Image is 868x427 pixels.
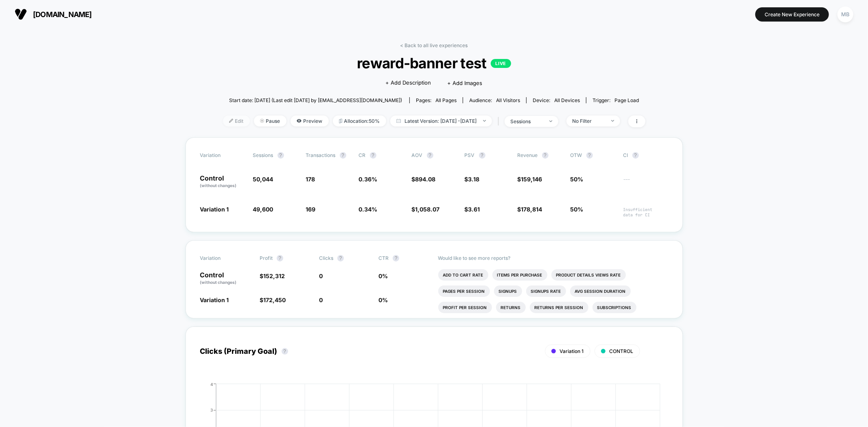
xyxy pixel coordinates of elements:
[229,119,233,123] img: edit
[378,255,389,261] span: CTR
[526,285,566,297] li: Signups Rate
[468,206,480,213] span: 3.61
[551,269,626,281] li: Product Details Views Rate
[200,206,229,213] span: Variation 1
[412,152,423,158] span: AOV
[610,348,634,354] span: CONTROL
[435,97,457,103] span: all pages
[12,8,94,21] button: [DOMAIN_NAME]
[412,176,436,183] span: $
[223,115,250,126] span: Edit
[438,285,490,297] li: Pages Per Session
[521,176,542,183] span: 159,146
[339,119,342,123] img: rebalance
[277,255,283,261] button: ?
[260,255,273,261] span: Profit
[483,120,486,122] img: end
[469,97,520,103] div: Audience:
[200,183,237,188] span: (without changes)
[571,176,584,183] span: 50%
[438,302,492,313] li: Profit Per Session
[337,255,344,261] button: ?
[253,152,273,158] span: Sessions
[33,10,92,19] span: [DOMAIN_NAME]
[530,302,588,313] li: Returns Per Session
[518,206,542,213] span: $
[200,296,229,303] span: Variation 1
[378,296,388,303] span: 0 %
[263,272,285,279] span: 152,312
[254,115,286,126] span: Pause
[623,152,668,159] span: CI
[837,7,853,22] div: MB
[291,115,329,126] span: Preview
[593,97,639,103] div: Trigger:
[492,269,547,281] li: Items Per Purchase
[260,119,264,123] img: end
[229,97,402,103] span: Start date: [DATE] (Last edit [DATE] by [EMAIL_ADDRESS][DOMAIN_NAME])
[253,176,273,183] span: 50,044
[210,381,213,386] tspan: 4
[494,285,522,297] li: Signups
[370,152,376,159] button: ?
[319,296,323,303] span: 0
[385,79,431,87] span: + Add Description
[465,176,480,183] span: $
[632,152,639,159] button: ?
[611,120,614,122] img: end
[260,296,286,303] span: $
[415,176,436,183] span: 894.08
[263,296,286,303] span: 172,450
[244,54,624,72] span: reward-banner test
[465,206,480,213] span: $
[416,97,457,103] div: Pages:
[447,80,482,86] span: + Add Images
[518,176,542,183] span: $
[400,42,468,48] a: < Back to all live experiences
[306,152,336,158] span: Transactions
[438,269,488,281] li: Add To Cart Rate
[15,8,27,20] img: Visually logo
[511,118,543,124] div: sessions
[306,206,316,213] span: 169
[526,97,586,103] span: Device:
[496,115,505,127] span: |
[333,115,386,126] span: Allocation: 50%
[496,302,526,313] li: Returns
[200,255,245,261] span: Variation
[412,206,440,213] span: $
[835,6,856,23] button: MB
[560,348,584,354] span: Variation 1
[306,176,315,183] span: 178
[554,97,580,103] span: all devices
[593,302,636,313] li: Subscriptions
[465,152,475,158] span: PSV
[438,255,668,261] p: Would like to see more reports?
[396,119,401,123] img: calendar
[623,207,668,218] span: Insufficient data for CI
[468,176,480,183] span: 3.18
[755,7,829,22] button: Create New Experience
[260,272,285,279] span: $
[319,272,323,279] span: 0
[378,272,388,279] span: 0 %
[319,255,333,261] span: Clicks
[573,118,605,124] div: No Filter
[496,97,520,103] span: All Visitors
[570,285,631,297] li: Avg Session Duration
[479,152,485,159] button: ?
[586,152,593,159] button: ?
[200,175,245,189] p: Control
[549,120,552,122] img: end
[200,152,245,159] span: Variation
[210,407,213,412] tspan: 3
[521,206,542,213] span: 178,814
[571,152,615,159] span: OTW
[542,152,549,159] button: ?
[518,152,538,158] span: Revenue
[359,152,366,158] span: CR
[200,280,237,285] span: (without changes)
[427,152,433,159] button: ?
[393,255,399,261] button: ?
[359,206,378,213] span: 0.34 %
